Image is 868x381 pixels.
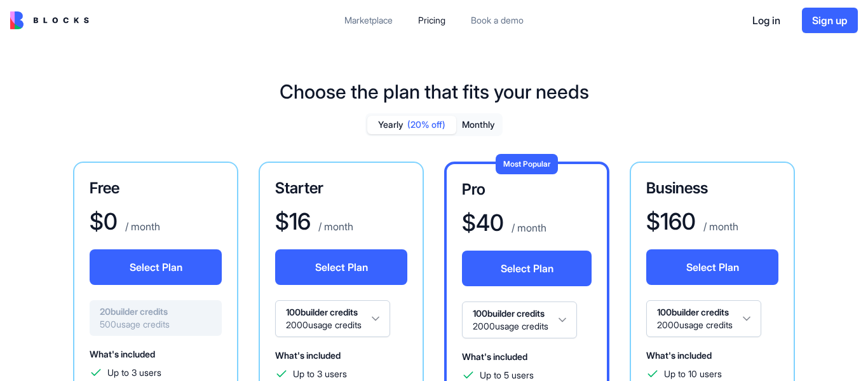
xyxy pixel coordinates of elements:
[90,249,222,285] button: Select Plan
[646,350,712,361] span: What's included
[646,209,696,234] h1: $ 160
[293,368,347,380] span: Up to 3 users
[275,178,407,198] h3: Starter
[461,9,534,32] a: Book a demo
[280,80,589,103] h1: Choose the plan that fits your needs
[407,118,445,131] span: (20% off)
[664,368,722,380] span: Up to 10 users
[100,305,212,318] span: 20 builder credits
[646,178,778,198] h3: Business
[509,220,546,235] p: / month
[367,116,456,134] button: Yearly
[462,179,592,200] h3: Pro
[462,210,504,235] h1: $ 40
[701,219,738,234] p: / month
[462,351,527,362] span: What's included
[503,159,550,169] span: Most Popular
[344,14,393,27] div: Marketplace
[90,209,118,234] h1: $ 0
[10,11,89,29] img: logo
[90,178,222,198] h3: Free
[275,350,341,361] span: What's included
[334,9,403,32] a: Marketplace
[408,9,456,32] a: Pricing
[123,219,160,234] p: / month
[316,219,353,234] p: / month
[456,116,501,134] button: Monthly
[100,318,212,331] span: 500 usage credits
[107,366,161,379] span: Up to 3 users
[275,249,407,285] button: Select Plan
[802,8,858,33] button: Sign up
[471,14,524,27] div: Book a demo
[275,209,311,234] h1: $ 16
[462,251,592,286] button: Select Plan
[646,249,778,285] button: Select Plan
[90,349,155,359] span: What's included
[418,14,445,27] div: Pricing
[741,8,792,33] button: Log in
